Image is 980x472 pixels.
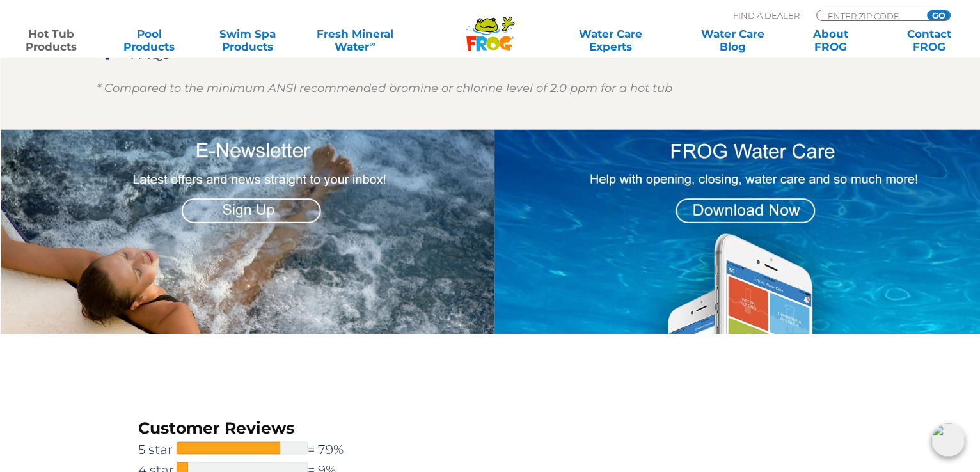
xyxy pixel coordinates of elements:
[369,39,375,49] sup: ∞
[97,81,672,95] em: * Compared to the minimum ANSI recommended bromine or chlorine level of 2.0 ppm for a hot tub
[138,417,373,439] h3: Customer Reviews
[793,28,869,53] a: AboutFROG
[826,10,913,21] input: Zip Code Form
[1,129,495,334] img: Newsletter Signup
[927,10,950,20] input: GO
[111,28,187,53] a: PoolProducts
[138,439,177,460] span: 5 star
[891,28,967,53] a: ContactFROG
[130,45,170,62] h4: FAQs
[695,28,771,53] a: Water CareBlog
[733,10,800,21] p: Find A Dealer
[209,28,285,53] a: Swim SpaProducts
[13,28,89,53] a: Hot TubProducts
[307,28,402,53] a: Fresh MineralWater∞
[549,28,673,53] a: Water CareExperts
[931,423,965,457] img: openIcon
[138,439,373,460] a: 5 star= 79%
